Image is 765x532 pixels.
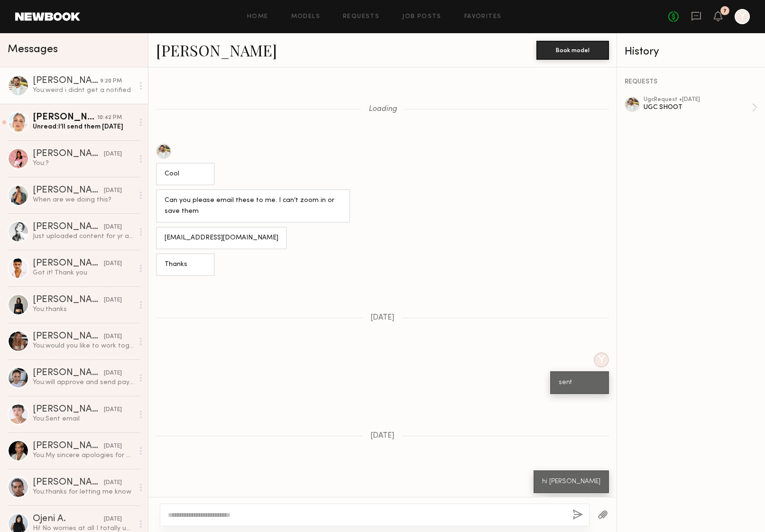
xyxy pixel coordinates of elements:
[343,14,379,20] a: Requests
[33,405,104,414] div: [PERSON_NAME]
[104,369,122,378] div: [DATE]
[33,222,104,232] div: [PERSON_NAME]
[644,97,752,103] div: ugc Request • [DATE]
[33,76,100,86] div: [PERSON_NAME]
[165,233,278,244] div: [EMAIL_ADDRESS][DOMAIN_NAME]
[464,14,502,20] a: Favorites
[33,149,104,159] div: [PERSON_NAME]
[165,195,341,217] div: Can you please email these to me. I can’t zoom in or save them
[33,341,134,350] div: You: would you like to work together ?
[369,105,397,113] span: Loading
[723,9,727,14] div: 7
[8,44,58,55] span: Messages
[536,41,609,60] button: Book model
[33,305,134,314] div: You: thanks
[33,113,97,122] div: [PERSON_NAME]
[644,103,752,112] div: UGC SHOOT
[33,368,104,378] div: [PERSON_NAME]
[104,223,122,232] div: [DATE]
[33,378,134,387] div: You: will approve and send payment
[104,259,122,268] div: [DATE]
[33,295,104,305] div: [PERSON_NAME]
[165,259,206,270] div: Thanks
[625,79,757,85] div: REQUESTS
[33,195,134,204] div: When are we doing this?
[104,442,122,451] div: [DATE]
[542,477,600,487] div: hi [PERSON_NAME]
[247,14,268,20] a: Home
[370,314,395,322] span: [DATE]
[559,377,600,388] div: sent
[33,332,104,341] div: [PERSON_NAME]
[33,232,134,241] div: Just uploaded content for yr approval
[33,478,104,487] div: [PERSON_NAME]
[402,14,442,20] a: Job Posts
[33,514,104,524] div: Ojeni A.
[33,451,134,460] div: You: My sincere apologies for my outrageously late response! Would you still like to work together?
[104,296,122,305] div: [DATE]
[97,113,122,122] div: 10:42 PM
[104,515,122,524] div: [DATE]
[33,268,134,277] div: Got it! Thank you
[104,186,122,195] div: [DATE]
[33,159,134,168] div: You: ?
[33,122,134,131] div: Unread: I’ll send them [DATE]
[644,97,757,119] a: ugcRequest •[DATE]UGC SHOOT
[104,405,122,414] div: [DATE]
[165,169,206,180] div: Cool
[33,186,104,195] div: [PERSON_NAME]
[104,150,122,159] div: [DATE]
[33,414,134,423] div: You: Sent email
[104,332,122,341] div: [DATE]
[33,441,104,451] div: [PERSON_NAME]
[156,40,277,60] a: [PERSON_NAME]
[536,46,609,54] a: Book model
[625,46,757,57] div: History
[100,77,122,86] div: 9:20 PM
[33,259,104,268] div: [PERSON_NAME]
[735,9,750,24] a: Y
[33,487,134,496] div: You: thanks for letting me know
[33,86,134,95] div: You: weird i didnt get a notified
[104,478,122,487] div: [DATE]
[370,432,395,440] span: [DATE]
[291,14,320,20] a: Models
